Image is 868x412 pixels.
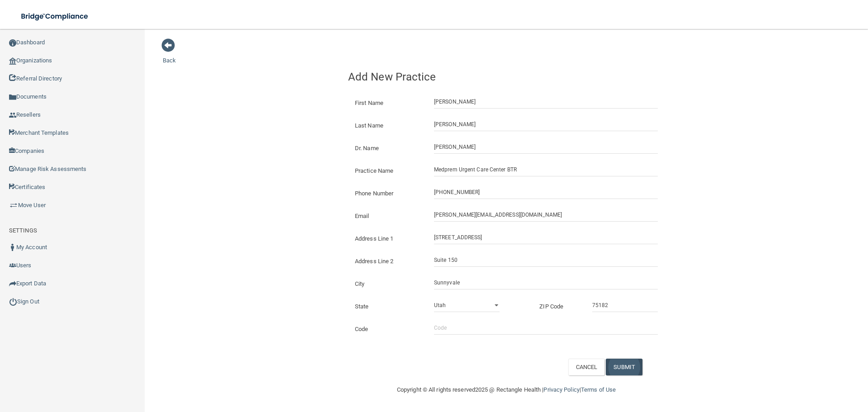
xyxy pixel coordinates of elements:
input: Email [434,208,658,222]
button: CANCEL [568,359,605,375]
label: Email [348,211,427,222]
div: Copyright © All rights reserved 2025 @ Rectangle Health | | [341,375,671,404]
label: Address Line 2 [348,256,427,267]
label: Last Name [348,120,427,131]
img: icon-documents.8dae5593.png [9,94,16,101]
input: Address Line 1 [434,231,658,244]
label: SETTINGS [9,225,37,236]
img: ic_dashboard_dark.d01f4a41.png [9,39,16,47]
input: Doctor Name [434,140,658,154]
img: ic_power_dark.7ecde6b1.png [9,298,17,306]
input: Practice Name [434,163,658,176]
button: SUBMIT [606,359,642,375]
label: Phone Number [348,188,427,199]
h4: Add New Practice [348,71,665,83]
a: Terms of Use [581,386,616,393]
a: Privacy Policy [543,386,579,393]
input: Code [434,321,658,335]
iframe: Drift Widget Chat Controller [712,348,857,384]
img: ic_reseller.de258add.png [9,112,16,119]
img: briefcase.64adab9b.png [9,201,18,210]
label: Dr. Name [348,143,427,154]
input: City [434,276,658,289]
img: bridge_compliance_login_screen.278c3ca4.svg [14,7,97,26]
label: Code [348,324,427,335]
a: Back [163,46,176,64]
input: Last Name [434,118,658,131]
label: Practice Name [348,166,427,176]
img: ic_user_dark.df1a06c3.png [9,244,16,251]
img: icon-export.b9366987.png [9,280,16,287]
input: First Name [434,95,658,109]
img: organization-icon.f8decf85.png [9,57,16,65]
input: Address Line 2 [434,253,658,267]
label: City [348,279,427,289]
label: Address Line 1 [348,233,427,244]
img: icon-users.e205127d.png [9,262,16,269]
label: State [348,301,427,312]
label: First Name [348,98,427,109]
input: (___) ___-____ [434,185,658,199]
input: _____ [592,298,658,312]
label: ZIP Code [533,301,585,312]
